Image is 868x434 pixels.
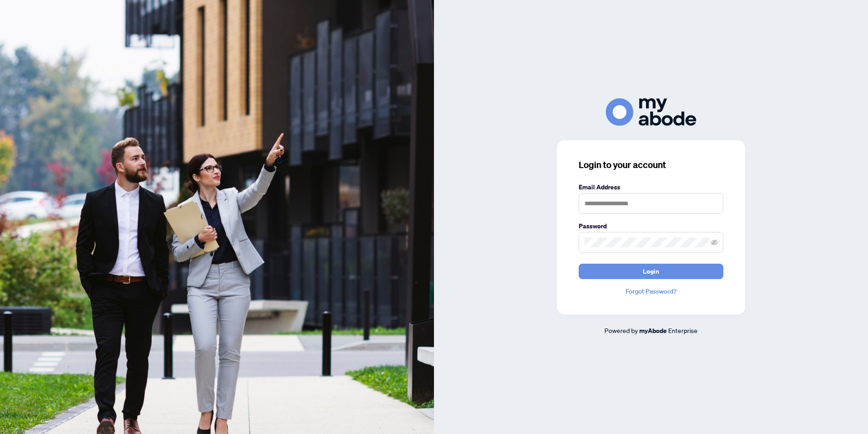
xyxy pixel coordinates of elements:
a: myAbode [639,326,667,336]
span: Login [643,264,659,279]
label: Password [579,221,723,231]
span: eye-invisible [711,239,717,246]
span: Enterprise [668,326,698,334]
h3: Login to your account [579,159,723,171]
button: Login [579,264,723,279]
span: Powered by [604,326,638,334]
label: Email Address [579,182,723,192]
a: Forgot Password? [579,286,723,296]
img: ma-logo [606,98,696,126]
